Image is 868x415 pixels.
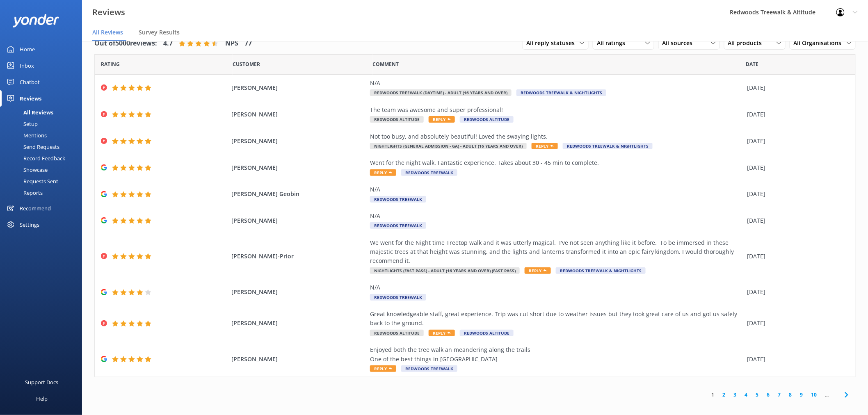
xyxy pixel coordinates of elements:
[460,116,514,123] span: Redwoods Altitude
[747,189,845,198] div: [DATE]
[20,200,51,217] div: Recommend
[231,319,366,328] span: [PERSON_NAME]
[741,391,752,399] a: 4
[370,158,743,167] div: Went for the night walk. Fantastic experience. Takes about 30 - 45 min to complete.
[796,391,807,399] a: 9
[429,330,455,336] span: Reply
[752,391,763,399] a: 5
[244,38,252,49] h4: 77
[231,163,366,172] span: [PERSON_NAME]
[370,330,424,336] span: Redwoods Altitude
[747,110,845,119] div: [DATE]
[231,252,366,261] span: [PERSON_NAME]-Prior
[5,130,47,141] div: Mentions
[370,185,743,194] div: N/A
[526,39,580,48] span: All reply statuses
[807,391,821,399] a: 10
[525,267,551,274] span: Reply
[785,391,796,399] a: 8
[25,374,59,390] div: Support Docs
[747,216,845,225] div: [DATE]
[163,38,173,49] h4: 4.7
[5,153,82,164] a: Record Feedback
[708,391,719,399] a: 1
[225,38,238,49] h4: NPS
[231,137,366,146] span: [PERSON_NAME]
[370,89,512,96] span: Redwoods Treewalk (Daytime) - Adult (16 years and over)
[5,107,53,118] div: All Reviews
[747,252,845,261] div: [DATE]
[20,217,39,233] div: Settings
[370,132,743,141] div: Not too busy, and absolutely beautiful! Loved the swaying lights.
[460,330,514,336] span: Redwoods Altitude
[5,107,82,118] a: All Reviews
[370,143,527,149] span: Nightlights (General Admission - GA) - Adult (16 years and over)
[5,164,48,176] div: Showcase
[747,319,845,328] div: [DATE]
[747,287,845,296] div: [DATE]
[370,222,426,229] span: Redwoods Treewalk
[370,283,743,292] div: N/A
[5,130,82,141] a: Mentions
[563,143,653,149] span: Redwoods Treewalk & Nightlights
[231,83,366,92] span: [PERSON_NAME]
[5,141,59,153] div: Send Requests
[597,39,630,48] span: All ratings
[662,39,698,48] span: All sources
[370,310,743,328] div: Great knowledgeable staff, great experience. Trip was cut short due to weather issues but they to...
[370,267,520,274] span: Nightlights (Fast Pass) - Adult (16 years and over) (fast pass)
[747,163,845,172] div: [DATE]
[12,14,59,27] img: yonder-white-logo.png
[429,116,455,123] span: Reply
[139,28,180,36] span: Survey Results
[20,90,41,107] div: Reviews
[401,169,457,176] span: Redwoods Treewalk
[821,391,833,399] span: ...
[20,41,35,57] div: Home
[370,105,743,114] div: The team was awesome and super professional!
[516,89,606,96] span: Redwoods Treewalk & Nightlights
[5,141,82,153] a: Send Requests
[401,365,457,372] span: Redwoods Treewalk
[747,83,845,92] div: [DATE]
[231,355,366,364] span: [PERSON_NAME]
[370,212,743,221] div: N/A
[5,118,82,130] a: Setup
[370,169,396,176] span: Reply
[373,60,399,68] span: Question
[730,391,741,399] a: 3
[5,118,38,130] div: Setup
[101,60,120,68] span: Date
[370,345,743,364] div: Enjoyed both the tree walk an meandering along the trails One of the best things in [GEOGRAPHIC_D...
[747,355,845,364] div: [DATE]
[370,196,426,203] span: Redwoods Treewalk
[92,6,125,19] h3: Reviews
[719,391,730,399] a: 2
[94,38,157,49] h4: Out of 5000 reviews:
[231,189,366,198] span: [PERSON_NAME] Geobin
[774,391,785,399] a: 7
[370,79,743,88] div: N/A
[233,60,260,68] span: Date
[5,153,65,164] div: Record Feedback
[5,176,82,187] a: Requests Sent
[231,287,366,296] span: [PERSON_NAME]
[370,116,424,123] span: Redwoods Altitude
[794,39,847,48] span: All Organisations
[370,238,743,266] div: We went for the Night time Treetop walk and it was utterly magical. I've not seen anything like i...
[92,28,123,36] span: All Reviews
[370,365,396,372] span: Reply
[5,164,82,176] a: Showcase
[763,391,774,399] a: 6
[532,143,558,149] span: Reply
[5,187,43,198] div: Reports
[5,187,82,198] a: Reports
[231,216,366,225] span: [PERSON_NAME]
[556,267,646,274] span: Redwoods Treewalk & Nightlights
[747,137,845,146] div: [DATE]
[746,60,759,68] span: Date
[231,110,366,119] span: [PERSON_NAME]
[728,39,767,48] span: All products
[20,57,34,74] div: Inbox
[5,176,58,187] div: Requests Sent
